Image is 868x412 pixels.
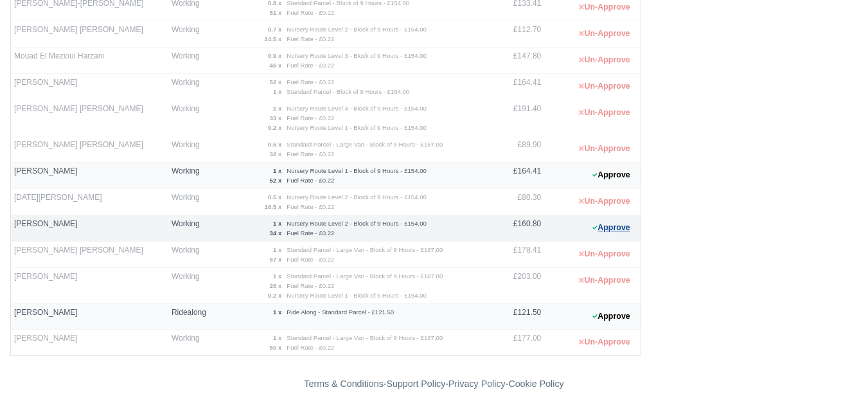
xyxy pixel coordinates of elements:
[287,141,443,148] small: Standard Parcel - Large Van - Block of 9 Hours - £167.00
[287,35,334,42] small: Fuel Rate - £0.22
[287,78,334,85] small: Fuel Rate - £0.22
[273,220,281,227] strong: 1 x
[287,9,334,16] small: Fuel Rate - £0.22
[273,309,281,316] strong: 1 x
[287,203,334,210] small: Fuel Rate - £0.22
[168,21,216,48] td: Working
[287,124,427,131] small: Nursery Route Level 1 - Block of 9 Hours - £154.00
[287,52,427,59] small: Nursery Route Level 3 - Block of 9 Hours - £154.00
[270,150,282,157] strong: 32 x
[585,219,637,237] button: Approve
[508,379,563,389] a: Cookie Policy
[448,379,506,389] a: Privacy Policy
[287,167,427,174] small: Nursery Route Level 1 - Block of 9 Hours - £154.00
[572,333,637,352] button: Un-Approve
[488,74,545,100] td: £164.41
[11,330,168,356] td: [PERSON_NAME]
[572,51,637,69] button: Un-Approve
[287,344,334,351] small: Fuel Rate - £0.22
[488,215,545,242] td: £160.80
[268,292,281,299] strong: 0.2 x
[168,163,216,189] td: Working
[287,229,334,237] small: Fuel Rate - £0.22
[572,77,637,96] button: Un-Approve
[488,100,545,136] td: £191.40
[488,48,545,74] td: £147.80
[488,304,545,330] td: £121.50
[270,282,282,289] strong: 26 x
[287,292,427,299] small: Nursery Route Level 1 - Block of 9 Hours - £154.00
[287,62,334,69] small: Fuel Rate - £0.22
[273,273,281,280] strong: 1 x
[270,177,282,184] strong: 52 x
[273,334,281,341] strong: 1 x
[11,74,168,100] td: [PERSON_NAME]
[270,62,282,69] strong: 46 x
[273,88,281,95] strong: 1 x
[11,242,168,268] td: [PERSON_NAME] [PERSON_NAME]
[11,215,168,242] td: [PERSON_NAME]
[270,344,282,351] strong: 50 x
[488,163,545,189] td: £164.41
[572,245,637,264] button: Un-Approve
[287,282,334,289] small: Fuel Rate - £0.22
[11,136,168,163] td: [PERSON_NAME] [PERSON_NAME]
[287,177,334,184] small: Fuel Rate - £0.22
[585,307,637,326] button: Approve
[287,114,334,121] small: Fuel Rate - £0.22
[265,35,282,42] strong: 24.5 x
[11,100,168,136] td: [PERSON_NAME] [PERSON_NAME]
[287,256,334,263] small: Fuel Rate - £0.22
[270,114,282,121] strong: 33 x
[168,242,216,268] td: Working
[11,304,168,330] td: [PERSON_NAME]
[11,48,168,74] td: Mouad El Mezioui Harzani
[11,21,168,48] td: [PERSON_NAME] [PERSON_NAME]
[488,136,545,163] td: £89.90
[488,242,545,268] td: £178.41
[287,309,394,316] small: Ride Along - Standard Parcel - £121.50
[268,26,281,33] strong: 0.7 x
[572,192,637,211] button: Un-Approve
[572,271,637,290] button: Un-Approve
[287,26,427,33] small: Nursery Route Level 2 - Block of 9 Hours - £154.00
[488,189,545,215] td: £80.30
[387,379,446,389] a: Support Policy
[68,377,801,391] div: - - -
[488,21,545,48] td: £112.70
[168,136,216,163] td: Working
[11,189,168,215] td: [DATE][PERSON_NAME]
[270,78,282,85] strong: 52 x
[270,256,282,263] strong: 57 x
[265,203,282,210] strong: 16.5 x
[287,88,409,95] small: Standard Parcel - Block of 9 Hours - £154.00
[804,350,868,412] iframe: Chat Widget
[488,268,545,304] td: £203.00
[304,379,383,389] a: Terms & Conditions
[287,334,443,341] small: Standard Parcel - Large Van - Block of 9 Hours - £167.00
[270,9,282,16] strong: 51 x
[268,193,281,201] strong: 0.5 x
[287,150,334,157] small: Fuel Rate - £0.22
[585,166,637,184] button: Approve
[268,52,281,59] strong: 0.9 x
[168,330,216,356] td: Working
[168,304,216,330] td: Ridealong
[287,273,443,280] small: Standard Parcel - Large Van - Block of 9 Hours - £167.00
[273,246,281,253] strong: 1 x
[273,167,281,174] strong: 1 x
[572,24,637,43] button: Un-Approve
[572,103,637,122] button: Un-Approve
[168,189,216,215] td: Working
[287,246,443,253] small: Standard Parcel - Large Van - Block of 9 Hours - £167.00
[168,48,216,74] td: Working
[268,124,281,131] strong: 0.2 x
[572,139,637,158] button: Un-Approve
[268,141,281,148] strong: 0.5 x
[270,229,282,237] strong: 34 x
[287,105,427,112] small: Nursery Route Level 4 - Block of 9 Hours - £154.00
[11,163,168,189] td: [PERSON_NAME]
[273,105,281,112] strong: 1 x
[287,193,427,201] small: Nursery Route Level 2 - Block of 9 Hours - £154.00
